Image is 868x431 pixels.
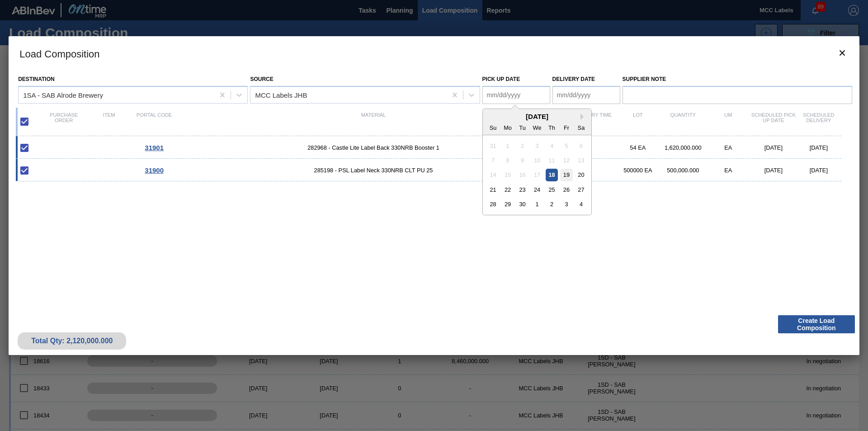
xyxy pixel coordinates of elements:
[487,139,499,152] div: Not available Sunday, August 31st, 2025
[531,154,543,166] div: Not available Wednesday, September 10th, 2025
[487,198,499,210] div: Choose Sunday, September 28th, 2025
[580,114,587,120] button: Next Month
[751,167,796,174] div: [DATE]
[796,167,841,174] div: [DATE]
[24,337,119,345] div: Total Qty: 2,120,000.000
[145,166,164,174] span: 31900
[575,154,587,166] div: Not available Saturday, September 13th, 2025
[778,315,855,333] button: Create Load Composition
[546,139,558,152] div: Not available Thursday, September 4th, 2025
[560,139,572,152] div: Not available Friday, September 5th, 2025
[575,184,587,196] div: Choose Saturday, September 27th, 2025
[23,91,103,99] div: 1SA - SAB Alrode Brewery
[486,138,588,212] div: month 2025-09
[487,121,499,133] div: Su
[570,112,615,131] div: Delivery Time
[177,167,570,174] span: 285198 - PSL Label Neck 330NRB CLT PU 25
[660,167,706,174] div: 500,000.000
[706,112,751,131] div: UM
[751,112,796,131] div: Scheduled Pick up Date
[615,144,660,151] div: 54 EA
[575,198,587,210] div: Choose Saturday, October 4th, 2025
[796,144,841,151] div: [DATE]
[482,86,550,104] input: mm/dd/yyyy
[575,121,587,133] div: Sa
[501,139,514,152] div: Not available Monday, September 1st, 2025
[516,139,528,152] div: Not available Tuesday, September 2nd, 2025
[546,169,558,181] div: Choose Thursday, September 18th, 2025
[706,167,751,174] div: EA
[546,184,558,196] div: Choose Thursday, September 25th, 2025
[560,169,572,181] div: Choose Friday, September 19th, 2025
[615,112,660,131] div: Lot
[660,112,706,131] div: Quantity
[706,144,751,151] div: EA
[177,144,570,151] span: 282968 - Castle Lite Label Back 330NRB Booster 1
[9,36,859,71] h3: Load Composition
[86,112,132,131] div: Item
[516,154,528,166] div: Not available Tuesday, September 9th, 2025
[145,144,164,152] span: 31901
[623,73,852,86] label: Supplier Note
[501,198,514,210] div: Choose Monday, September 29th, 2025
[560,154,572,166] div: Not available Friday, September 12th, 2025
[660,144,706,151] div: 1,620,000.000
[501,184,514,196] div: Choose Monday, September 22nd, 2025
[796,112,841,131] div: Scheduled Delivery
[516,121,528,133] div: Tu
[18,76,54,82] label: Destination
[531,198,543,210] div: Choose Wednesday, October 1st, 2025
[483,113,591,120] div: [DATE]
[552,86,620,104] input: mm/dd/yyyy
[487,169,499,181] div: Not available Sunday, September 14th, 2025
[560,198,572,210] div: Choose Friday, October 3rd, 2025
[132,144,177,152] div: Go to Order
[751,144,796,151] div: [DATE]
[531,184,543,196] div: Choose Wednesday, September 24th, 2025
[560,121,572,133] div: Fr
[41,112,86,131] div: Purchase order
[575,169,587,181] div: Choose Saturday, September 20th, 2025
[531,121,543,133] div: We
[552,76,595,82] label: Delivery Date
[487,154,499,166] div: Not available Sunday, September 7th, 2025
[132,166,177,174] div: Go to Order
[516,184,528,196] div: Choose Tuesday, September 23rd, 2025
[501,121,514,133] div: Mo
[546,154,558,166] div: Not available Thursday, September 11th, 2025
[516,198,528,210] div: Choose Tuesday, September 30th, 2025
[546,198,558,210] div: Choose Thursday, October 2nd, 2025
[546,121,558,133] div: Th
[487,184,499,196] div: Choose Sunday, September 21st, 2025
[531,169,543,181] div: Not available Wednesday, September 17th, 2025
[516,169,528,181] div: Not available Tuesday, September 16th, 2025
[531,139,543,152] div: Not available Wednesday, September 3rd, 2025
[250,76,273,82] label: Source
[501,154,514,166] div: Not available Monday, September 8th, 2025
[615,167,660,174] div: 500000 EA
[501,169,514,181] div: Not available Monday, September 15th, 2025
[255,91,307,99] div: MCC Labels JHB
[482,76,520,82] label: Pick up Date
[575,139,587,152] div: Not available Saturday, September 6th, 2025
[132,112,177,131] div: Portal code
[177,112,570,131] div: Material
[560,184,572,196] div: Choose Friday, September 26th, 2025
